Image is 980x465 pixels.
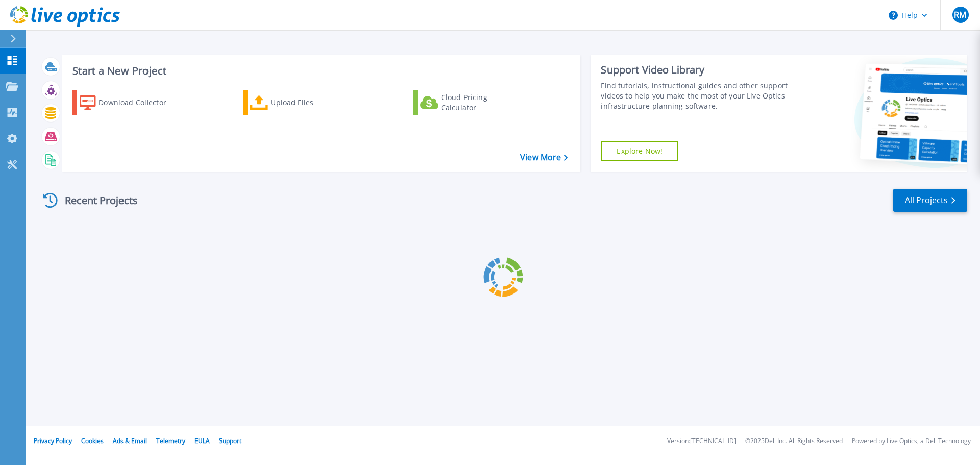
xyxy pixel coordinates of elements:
h3: Start a New Project [72,65,568,77]
a: EULA [194,436,210,445]
a: Cookies [81,436,104,445]
div: Upload Files [271,92,352,113]
div: Support Video Library [601,63,793,77]
div: Recent Projects [39,188,152,213]
a: View More [520,153,568,162]
li: Version: [TECHNICAL_ID] [667,438,736,445]
a: Download Collector [72,90,186,115]
div: Download Collector [99,92,180,113]
a: Cloud Pricing Calculator [413,90,527,115]
div: Cloud Pricing Calculator [441,92,523,113]
a: Privacy Policy [34,436,72,445]
a: All Projects [893,189,967,212]
li: Powered by Live Optics, a Dell Technology [852,438,971,445]
li: © 2025 Dell Inc. All Rights Reserved [745,438,843,445]
a: Support [219,436,241,445]
a: Explore Now! [601,141,678,161]
div: Find tutorials, instructional guides and other support videos to help you make the most of your L... [601,81,793,111]
a: Telemetry [156,436,185,445]
a: Ads & Email [113,436,147,445]
span: RM [954,11,966,19]
a: Upload Files [243,90,357,115]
